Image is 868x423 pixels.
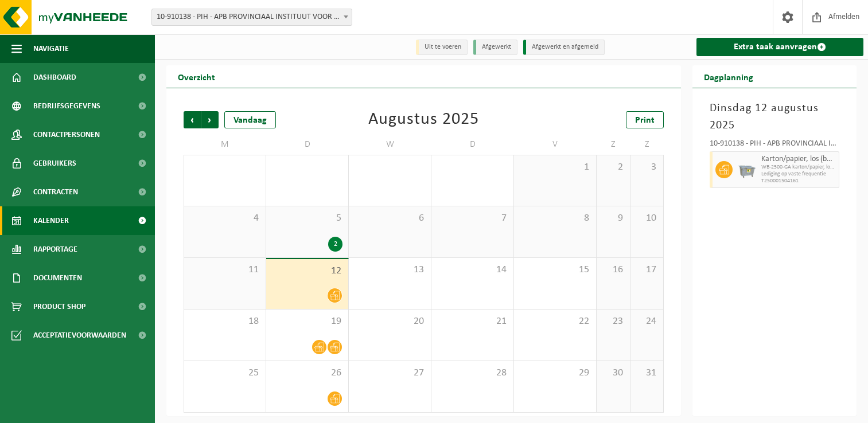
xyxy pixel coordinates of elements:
[692,65,765,88] h2: Dagplanning
[33,206,69,235] span: Kalender
[328,237,342,252] div: 2
[761,164,836,171] span: WB-2500-GA karton/papier, los (bedrijven)
[272,315,342,328] span: 19
[151,9,352,26] span: 10-910138 - PIH - APB PROVINCIAAL INSTITUUT VOOR HYGIENE - ANTWERPEN
[520,264,590,276] span: 15
[33,292,85,321] span: Product Shop
[437,315,508,328] span: 21
[514,134,597,155] td: V
[520,212,590,225] span: 8
[738,161,756,178] img: WB-2500-GAL-GY-01
[33,92,100,120] span: Bedrijfsgegevens
[368,111,479,128] div: Augustus 2025
[523,40,605,55] li: Afgewerkt en afgemeld
[630,134,664,155] td: Z
[184,111,201,128] span: Vorige
[201,111,219,128] span: Volgende
[224,111,276,128] div: Vandaag
[437,212,508,225] span: 7
[33,178,78,206] span: Contracten
[33,34,69,63] span: Navigatie
[473,40,517,55] li: Afgewerkt
[761,178,836,185] span: T250001504161
[602,161,624,174] span: 2
[272,265,342,277] span: 12
[355,315,425,328] span: 20
[437,264,508,276] span: 14
[761,155,836,164] span: Karton/papier, los (bedrijven)
[710,140,839,151] div: 10-910138 - PIH - APB PROVINCIAAL INSTITUUT VOOR HYGIENE - [GEOGRAPHIC_DATA]
[272,367,342,379] span: 26
[636,264,658,276] span: 17
[272,212,342,225] span: 5
[626,111,664,128] a: Print
[761,171,836,178] span: Lediging op vaste frequentie
[636,161,658,174] span: 3
[635,116,655,125] span: Print
[166,65,227,88] h2: Overzicht
[190,315,260,328] span: 18
[602,367,624,379] span: 30
[190,212,260,225] span: 4
[33,63,76,92] span: Dashboard
[349,134,431,155] td: W
[696,38,863,56] a: Extra taak aanvragen
[355,264,425,276] span: 13
[520,367,590,379] span: 29
[636,315,658,328] span: 24
[33,264,82,292] span: Documenten
[266,134,349,155] td: D
[602,264,624,276] span: 16
[602,315,624,328] span: 23
[520,315,590,328] span: 22
[355,212,425,225] span: 6
[152,9,352,25] span: 10-910138 - PIH - APB PROVINCIAAL INSTITUUT VOOR HYGIENE - ANTWERPEN
[597,134,630,155] td: Z
[355,367,425,379] span: 27
[33,149,76,178] span: Gebruikers
[190,367,260,379] span: 25
[33,235,77,264] span: Rapportage
[437,367,508,379] span: 28
[431,134,514,155] td: D
[710,100,839,134] h3: Dinsdag 12 augustus 2025
[33,120,100,149] span: Contactpersonen
[602,212,624,225] span: 9
[416,40,468,55] li: Uit te voeren
[190,264,260,276] span: 11
[636,212,658,225] span: 10
[184,134,266,155] td: M
[520,161,590,174] span: 1
[33,321,126,350] span: Acceptatievoorwaarden
[636,367,658,379] span: 31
